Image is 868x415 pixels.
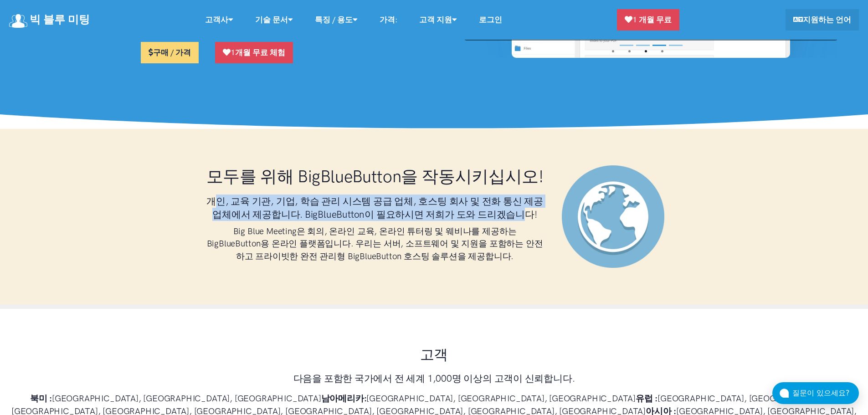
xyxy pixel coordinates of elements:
[772,382,859,404] button: 질문이 있으세요?
[369,10,408,30] a: 가격:
[617,9,679,31] a: 1 개월 무료
[9,10,90,30] a: 빅 블루 미팅
[206,165,544,187] h1: 모두를 위해 BigBlueButton을 작동시키십시오!
[215,42,293,63] a: 1개월 무료 체험
[141,42,199,63] a: 구매 / 가격
[194,10,244,30] a: 고객사
[636,393,657,404] strong: 유럽​​ :
[408,10,468,30] a: 고객 지원
[206,195,544,221] h3: 개인, 교육 기관, 기업, 학습 관리 시스템 공급 업체, 호스팅 회사 및 전화 통신 제공 업체에서 제공합니다. BigBlueButton이 필요하시면 저희가 도와 드리겠습니다!
[30,393,52,404] strong: 북미 :
[244,10,304,30] a: 기술 문서
[321,393,367,404] strong: 남아메리카:
[9,372,859,385] h3: 다음을 포함한 국가에서 전 세계 1,000명 이상의 고객이 신뢰합니다.
[786,9,859,31] a: 지원하는 언어
[304,10,369,30] a: 특징 / 용도
[206,225,544,263] h4: Big Blue Meeting은 회의, 온라인 교육, 온라인 튜터링 및 웨비나를 제공하는 BigBlueButton용 온라인 플랫폼입니다. 우리는 서버, 소프트웨어 및 지원을 ...
[9,14,27,28] img: 심벌 마크
[468,10,513,30] a: 로그인
[792,387,859,399] div: 질문이 있으세요?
